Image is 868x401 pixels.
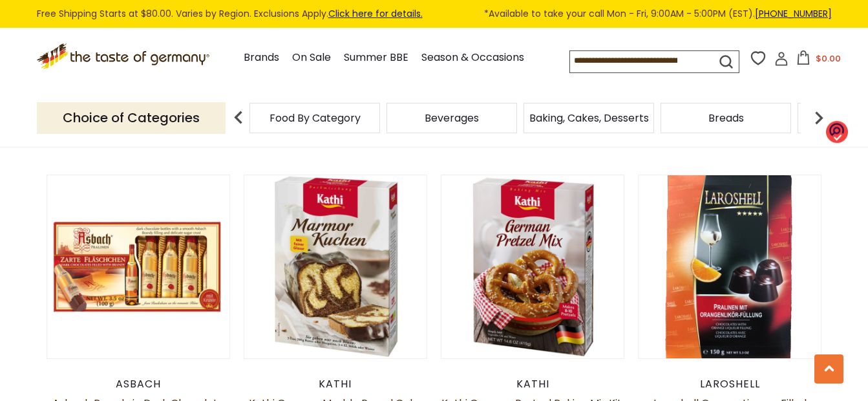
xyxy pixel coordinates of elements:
[37,6,832,21] div: Free Shipping Starts at $80.00. Varies by Region. Exclusions Apply.
[806,105,832,131] img: next arrow
[47,378,231,391] div: Asbach
[816,52,841,65] span: $0.00
[421,49,524,67] a: Season & Occasions
[244,175,427,358] img: Kathi German Marble Pound Cake with Cocoa Glaze Baking Mix, 15.9 oz
[639,175,821,358] img: Laroshell Orange Liqueur Filled Chocolate Pralines 5.3 oz
[484,6,832,21] span: *Available to take your call Mon - Fri, 9:00AM - 5:00PM (EST).
[244,49,279,67] a: Brands
[708,113,744,123] a: Breads
[344,49,408,67] a: Summer BBE
[47,175,230,358] img: Asbach Brandy in Dark Chocolate Bottles 8 pc. 3.5 oz.
[755,7,832,20] a: [PHONE_NUMBER]
[425,113,479,123] a: Beverages
[37,102,226,134] p: Choice of Categories
[270,113,361,123] a: Food By Category
[826,120,848,144] img: o1IwAAAABJRU5ErkJggg==
[529,113,649,123] a: Baking, Cakes, Desserts
[292,49,331,67] a: On Sale
[638,378,822,391] div: Laroshell
[244,378,428,391] div: Kathi
[226,105,251,131] img: previous arrow
[328,7,423,20] a: Click here for details.
[791,50,846,70] button: $0.00
[441,378,625,391] div: Kathi
[441,175,624,358] img: Kathi German Pretzel Baking Mix Kit, 14.6 oz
